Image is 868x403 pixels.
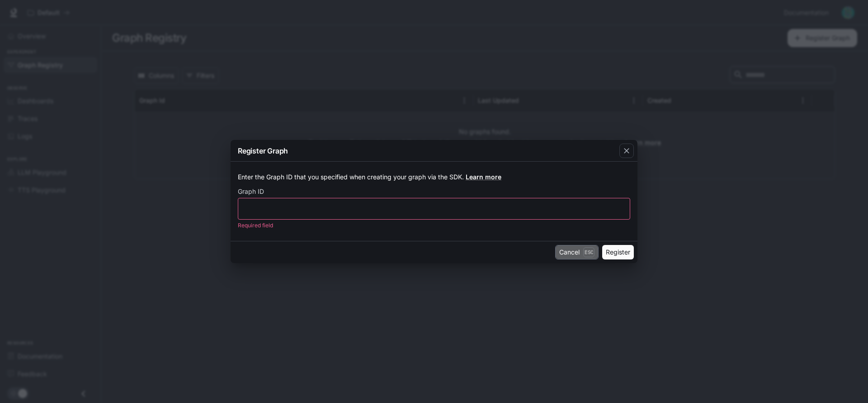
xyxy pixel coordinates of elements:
p: Graph ID [238,188,264,195]
p: Register Graph [238,145,288,156]
p: Esc [583,247,594,257]
a: Learn more [466,173,501,181]
p: Enter the Graph ID that you specified when creating your graph via the SDK. [238,173,630,182]
button: Register [602,245,634,259]
p: Required field [238,221,624,230]
button: CancelEsc [555,245,599,259]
